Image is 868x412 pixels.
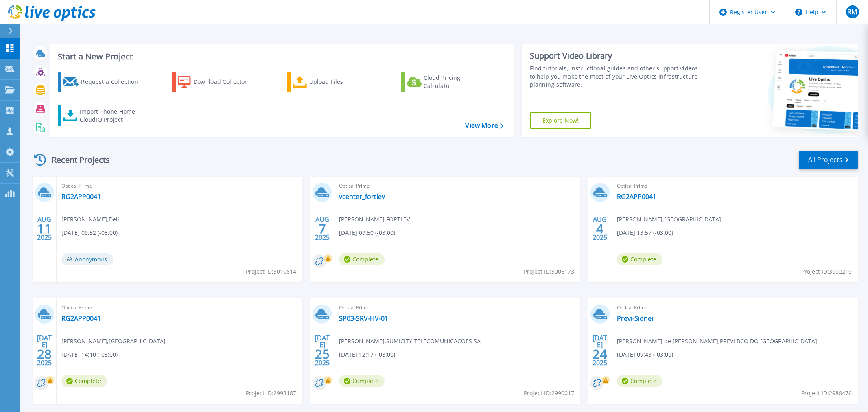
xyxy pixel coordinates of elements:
div: Upload Files [309,74,374,90]
span: [PERSON_NAME] de [PERSON_NAME] , PREVI BCO DO [GEOGRAPHIC_DATA] [617,337,817,346]
span: 4 [596,225,603,232]
div: Request a Collection [81,74,146,90]
span: [DATE] 09:43 (-03:00) [617,350,673,359]
span: 25 [315,351,330,357]
span: Optical Prime [339,182,575,191]
span: Complete [617,253,662,265]
span: Complete [617,375,662,387]
a: vcenter_fortlev [339,193,385,201]
a: Download Collector [172,72,263,92]
div: Cloud Pricing Calculator [424,74,489,90]
span: [PERSON_NAME] , [GEOGRAPHIC_DATA] [61,337,166,346]
div: [DATE] 2025 [592,335,608,365]
a: Explore Now! [530,112,592,129]
span: Optical Prime [61,182,297,191]
div: Find tutorials, instructional guides and other support videos to help you make the most of your L... [530,64,702,89]
span: Project ID: 2990017 [524,389,574,398]
div: AUG 2025 [315,214,330,243]
a: RG2APP0041 [61,314,101,322]
span: Complete [339,253,385,265]
div: [DATE] 2025 [315,335,330,365]
div: Recent Projects [31,150,121,170]
span: [DATE] 13:57 (-03:00) [617,228,673,237]
span: [PERSON_NAME] , Dell [61,215,119,224]
div: Support Video Library [530,50,702,61]
span: 11 [37,225,52,232]
div: Download Collector [193,74,258,90]
div: AUG 2025 [592,214,608,243]
div: AUG 2025 [37,214,52,243]
a: Upload Files [287,72,378,92]
span: Complete [61,375,107,387]
span: Project ID: 3010614 [246,267,296,276]
div: [DATE] 2025 [37,335,52,365]
a: All Projects [799,151,858,169]
div: Import Phone Home CloudIQ Project [80,107,143,124]
span: Optical Prime [339,303,575,312]
a: RG2APP0041 [61,193,101,201]
span: 24 [593,351,607,357]
span: Project ID: 3006173 [524,267,574,276]
span: [DATE] 09:52 (-03:00) [61,228,118,237]
span: Project ID: 2993187 [246,389,296,398]
span: [PERSON_NAME] , [GEOGRAPHIC_DATA] [617,215,721,224]
span: RM [847,9,857,15]
span: [PERSON_NAME] , SUMICITY TELECOMUNICACOES SA [339,337,481,346]
span: Project ID: 2988476 [801,389,852,398]
a: View More [465,122,503,129]
span: Optical Prime [617,303,853,312]
span: 28 [37,351,52,357]
span: Optical Prime [617,182,853,191]
a: Previ-Sidnei [617,314,653,322]
a: RG2APP0041 [617,193,656,201]
span: Optical Prime [61,303,297,312]
a: SP03-SRV-HV-01 [339,314,388,322]
a: Request a Collection [58,72,149,92]
span: 7 [319,225,326,232]
span: Anonymous [61,253,113,265]
span: [DATE] 12:17 (-03:00) [339,350,395,359]
span: Complete [339,375,385,387]
span: Project ID: 3002219 [801,267,852,276]
span: [DATE] 14:10 (-03:00) [61,350,118,359]
span: [DATE] 09:50 (-03:00) [339,228,395,237]
a: Cloud Pricing Calculator [401,72,492,92]
span: [PERSON_NAME] , FORTLEV [339,215,410,224]
h3: Start a New Project [58,52,503,61]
